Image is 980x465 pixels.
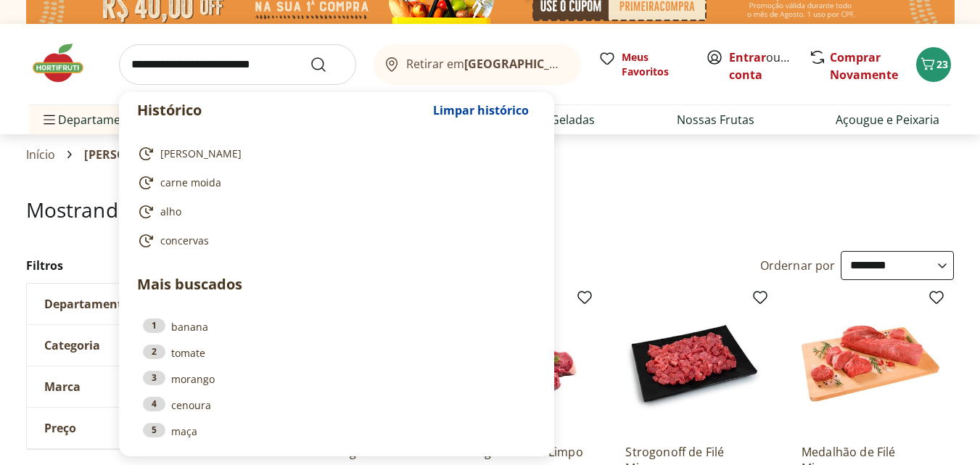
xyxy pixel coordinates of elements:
a: Comprar Novamente [830,49,898,83]
a: 4cenoura [143,397,530,413]
p: Mais buscados [137,273,536,295]
button: Preço [27,408,244,448]
h1: Mostrando resultados para: [26,198,955,221]
a: Açougue e Peixaria [836,111,939,128]
a: Nossas Frutas [677,111,754,128]
a: Meus Favoritos [598,50,688,79]
button: Marca [27,366,244,407]
a: Início [26,148,56,161]
button: Retirar em[GEOGRAPHIC_DATA]/[GEOGRAPHIC_DATA] [374,44,581,85]
span: Retirar em [406,57,567,70]
a: Criar conta [729,49,809,83]
div: 5 [143,423,165,437]
button: Submit Search [310,56,345,73]
button: Categoria [27,325,244,366]
button: Carrinho [916,47,951,82]
span: concervas [160,234,209,248]
span: 23 [936,57,948,71]
a: Entrar [729,49,766,65]
a: 3morango [143,371,530,387]
span: [PERSON_NAME] [160,147,242,161]
button: Limpar histórico [426,93,536,128]
img: Medalhão de Filé Mignon [802,295,939,432]
span: Categoria [44,338,100,353]
label: Ordernar por [760,258,836,273]
div: 1 [143,318,165,333]
span: [PERSON_NAME] [84,148,180,161]
input: search [119,44,356,85]
a: [PERSON_NAME] [137,145,530,162]
span: ou [729,49,794,83]
img: Hortifruti [29,41,102,85]
span: alho [160,205,181,219]
a: concervas [137,232,530,250]
div: 2 [143,345,165,359]
span: Departamento [44,297,130,311]
a: alho [137,203,530,221]
div: 4 [143,397,165,411]
span: Meus Favoritos [622,50,688,79]
span: Departamentos [41,102,145,137]
a: carne moida [137,174,530,192]
img: Strogonoff de Filé Mignon [625,295,763,432]
span: carne moida [160,176,221,190]
h2: Filtros [26,251,245,280]
p: Histórico [137,100,426,120]
a: 2tomate [143,345,530,361]
span: Preço [44,421,76,435]
div: 3 [143,371,165,385]
span: Marca [44,379,81,394]
span: Limpar histórico [433,104,529,116]
button: Departamento [27,284,244,324]
a: 5maça [143,423,530,439]
button: Menu [41,102,58,137]
a: 1banana [143,318,530,334]
b: [GEOGRAPHIC_DATA]/[GEOGRAPHIC_DATA] [464,56,709,72]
